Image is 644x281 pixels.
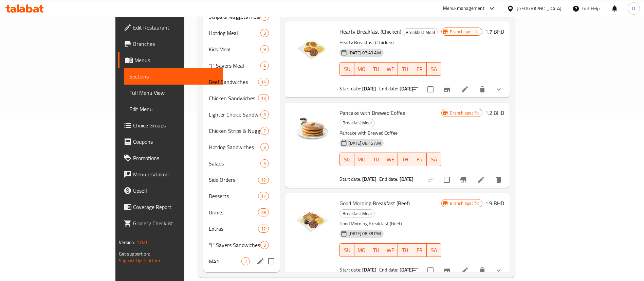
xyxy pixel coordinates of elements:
[372,245,381,255] span: TU
[118,134,223,150] a: Coupons
[362,84,376,93] b: [DATE]
[517,5,562,12] div: [GEOGRAPHIC_DATA]
[339,129,441,137] p: Pancake with Brewed Coffee
[427,243,441,257] button: SA
[369,153,384,166] button: TU
[339,153,354,166] button: SU
[339,265,361,274] span: Start date:
[386,155,395,164] span: WE
[398,62,412,76] button: TH
[346,230,383,237] span: [DATE] 08:38 PM
[258,192,269,200] div: items
[440,173,454,187] span: Select to update
[203,155,280,172] div: Salads3
[133,40,218,48] span: Branches
[346,140,383,146] span: [DATE] 08:45 AM
[485,108,504,118] h6: 1.2 BHD
[260,62,269,70] div: items
[461,266,469,275] a: Edit menu item
[203,253,280,269] div: M412edit
[124,68,223,85] a: Sections
[133,121,218,129] span: Choice Groups
[260,143,269,151] div: items
[455,172,472,188] button: Branch-specific-item
[118,52,223,68] a: Menus
[258,177,269,183] span: 12
[203,106,280,123] div: Lighter Choice Sandwiches3
[291,198,334,242] img: Good Morning Breakfast (Beef)
[133,138,218,146] span: Coupons
[119,249,150,258] span: Get support on:
[403,28,438,36] div: Breakfast Meal
[118,166,223,182] a: Menu disclaimer
[260,159,269,168] div: items
[474,81,491,98] button: delete
[398,243,412,257] button: TH
[412,243,427,257] button: FR
[261,111,269,118] span: 3
[379,175,398,183] span: End date:
[362,175,376,183] b: [DATE]
[354,153,369,166] button: MO
[401,64,410,74] span: TH
[491,172,507,188] button: delete
[203,123,280,139] div: Chicken Strips & Nuggets Only7
[407,81,423,98] button: sort-choices
[203,41,280,57] div: Kids Meal9
[343,64,352,74] span: SU
[260,29,269,37] div: items
[209,208,258,216] span: Drinks
[258,226,269,232] span: 12
[209,176,258,184] span: Side Orders
[258,176,269,184] div: items
[134,56,218,64] span: Menus
[133,154,218,162] span: Promotions
[427,153,441,166] button: SA
[403,29,438,36] span: Breakfast Meal
[447,200,482,207] span: Branch specific
[339,119,375,127] div: Breakfast Meal
[343,155,352,164] span: SU
[339,175,361,183] span: Start date:
[261,242,269,248] span: 3
[383,62,398,76] button: WE
[260,241,269,249] div: items
[401,155,410,164] span: TH
[209,257,241,265] span: M41
[118,36,223,52] a: Branches
[423,82,438,96] span: Select to update
[427,62,441,76] button: SA
[258,208,269,216] div: items
[209,29,260,37] div: Hotdog Meal
[383,153,398,166] button: WE
[261,144,269,151] span: 3
[439,81,455,98] button: Branch-specific-item
[129,72,218,81] span: Sections
[124,101,223,117] a: Edit Menu
[118,215,223,231] a: Grocery Checklist
[242,258,250,265] span: 2
[357,64,366,74] span: MO
[258,225,269,233] div: items
[474,262,491,279] button: delete
[491,81,507,98] button: show more
[386,64,395,74] span: WE
[369,243,384,257] button: TU
[203,74,280,90] div: Beef Sandwiches14
[260,45,269,53] div: items
[203,90,280,106] div: Chicken Sandwiches13
[203,25,280,41] div: Hotdog Meal3
[133,203,218,211] span: Coverage Report
[415,155,424,164] span: FR
[339,84,361,93] span: Start date:
[485,27,504,36] h6: 1.7 BHD
[415,64,424,74] span: FR
[412,153,427,166] button: FR
[209,110,260,119] span: Lighter Choice Sandwiches
[203,139,280,155] div: Hotdog Sandwiches3
[137,238,147,247] span: 1.0.0
[209,78,258,86] span: Beef Sandwiches
[209,159,260,168] span: Salads
[133,23,218,32] span: Edit Restaurant
[339,209,375,217] div: Breakfast Meal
